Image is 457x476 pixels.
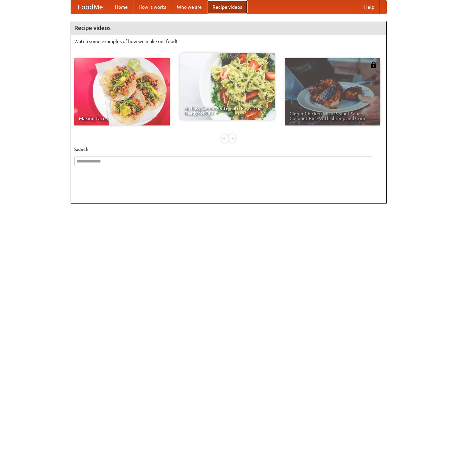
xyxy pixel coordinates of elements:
a: Home [110,0,133,14]
a: An Easy, Summery Tomato Pasta That's Ready for Fall [180,53,275,120]
h4: Recipe videos [71,21,386,35]
a: FoodMe [71,0,110,14]
span: An Easy, Summery Tomato Pasta That's Ready for Fall [184,106,270,115]
a: Recipe videos [207,0,247,14]
a: Who we are [172,0,207,14]
div: » [229,134,235,143]
img: 483408.png [370,62,377,68]
a: Making Tacos [74,58,170,125]
div: « [222,134,228,143]
p: Watch some examples of how we make our food! [74,38,383,45]
a: How it works [133,0,172,14]
span: Making Tacos [79,116,165,121]
h5: Search [74,146,383,153]
a: Help [359,0,380,14]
